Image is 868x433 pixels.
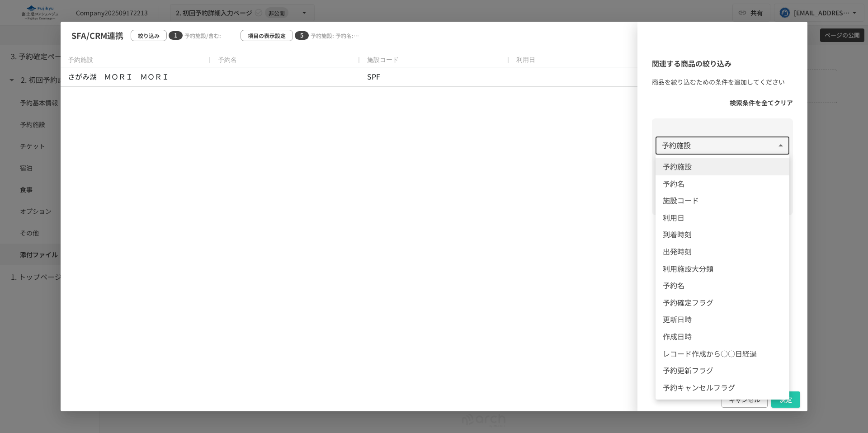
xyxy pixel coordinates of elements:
[663,246,782,258] span: 出発時刻
[663,348,782,360] span: レコード作成から○○日経過
[663,229,782,240] span: 到着時刻
[663,212,782,224] span: 利用日
[663,331,782,343] span: 作成日時
[663,297,782,309] span: 予約確定フラグ
[663,195,782,207] span: 施設コード
[663,263,782,275] span: 利用施設大分類
[663,314,782,325] span: 更新日時
[663,161,782,173] span: 予約施設
[663,382,782,394] span: 予約キャンセルフラグ
[663,280,782,292] span: 予約名
[663,365,782,377] span: 予約更新フラグ
[663,178,782,190] span: 予約名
